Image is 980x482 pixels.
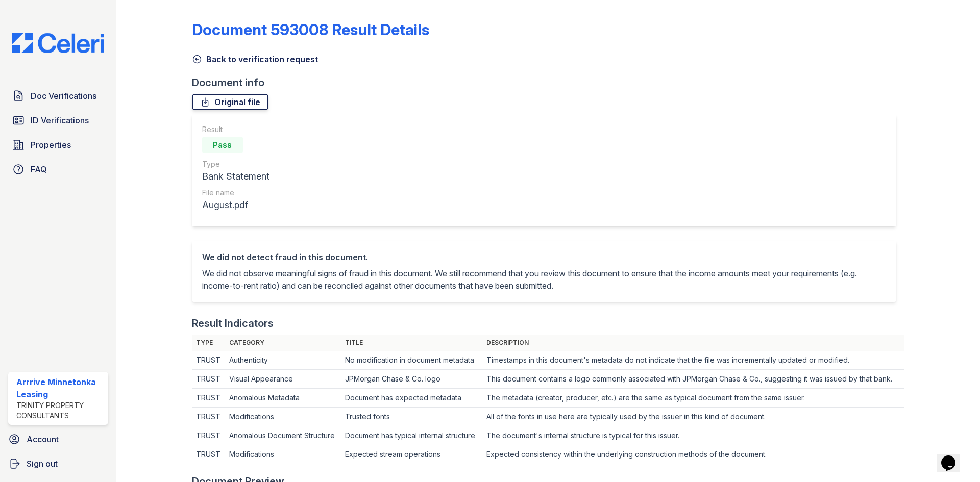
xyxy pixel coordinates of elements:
div: Result [202,124,269,135]
a: FAQ [8,159,108,180]
td: Authenticity [225,351,341,370]
span: Doc Verifications [31,90,96,102]
div: We did not detect fraud in this document. [202,251,886,263]
iframe: chat widget [937,441,970,472]
td: Visual Appearance [225,370,341,389]
td: Anomalous Document Structure [225,426,341,445]
div: Bank Statement [202,169,269,184]
td: TRUST [192,426,225,445]
td: TRUST [192,408,225,426]
td: Modifications [225,445,341,464]
th: Title [341,335,482,351]
span: FAQ [31,163,47,175]
span: Properties [31,139,71,151]
a: Document 593008 Result Details [192,20,429,39]
div: Arrrive Minnetonka Leasing [16,376,104,400]
a: Back to verification request [192,53,318,65]
a: Account [4,429,112,449]
th: Category [225,335,341,351]
div: Result Indicators [192,316,274,331]
a: Doc Verifications [8,86,108,106]
td: Expected consistency within the underlying construction methods of the document. [482,445,904,464]
a: ID Verifications [8,110,108,131]
td: No modification in document metadata [341,351,482,370]
td: TRUST [192,351,225,370]
div: File name [202,188,269,198]
div: Type [202,159,269,169]
td: Trusted fonts [341,408,482,426]
img: CE_Logo_Blue-a8612792a0a2168367f1c8372b55b34899dd931a85d93a1a3d3e32e68fde9ad4.png [4,33,112,53]
td: Anomalous Metadata [225,389,341,408]
th: Type [192,335,225,351]
span: ID Verifications [31,114,89,126]
div: Pass [202,137,243,153]
a: Sign out [4,453,112,474]
td: Expected stream operations [341,445,482,464]
div: Trinity Property Consultants [16,400,104,421]
td: The metadata (creator, producer, etc.) are the same as typical document from the same issuer. [482,389,904,408]
span: Account [27,433,59,445]
a: Original file [192,94,268,110]
td: Timestamps in this document's metadata do not indicate that the file was incrementally updated or... [482,351,904,370]
td: This document contains a logo commonly associated with JPMorgan Chase & Co., suggesting it was is... [482,370,904,389]
td: All of the fonts in use here are typically used by the issuer in this kind of document. [482,408,904,426]
td: JPMorgan Chase & Co. logo [341,370,482,389]
td: TRUST [192,370,225,389]
p: We did not observe meaningful signs of fraud in this document. We still recommend that you review... [202,267,886,292]
td: The document's internal structure is typical for this issuer. [482,426,904,445]
td: Document has expected metadata [341,389,482,408]
a: Properties [8,135,108,155]
div: Document info [192,75,904,90]
td: TRUST [192,445,225,464]
th: Description [482,335,904,351]
td: TRUST [192,389,225,408]
td: Modifications [225,408,341,426]
div: August.pdf [202,198,269,212]
span: Sign out [27,458,58,470]
td: Document has typical internal structure [341,426,482,445]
